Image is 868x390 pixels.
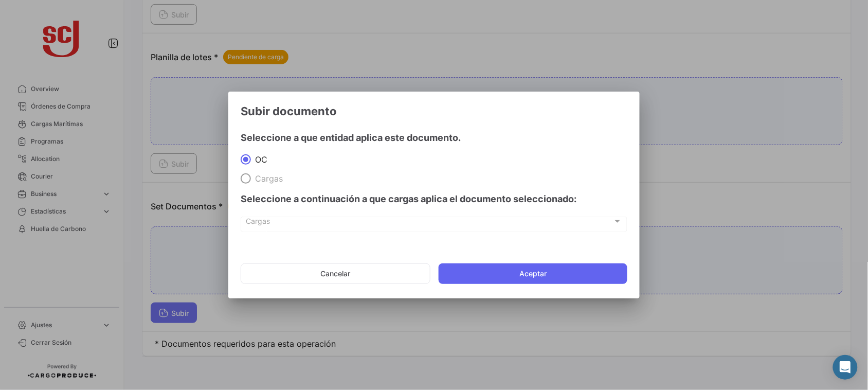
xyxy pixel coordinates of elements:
button: Aceptar [439,263,627,284]
h3: Subir documento [241,104,627,118]
h4: Seleccione a que entidad aplica este documento. [241,131,627,145]
span: Cargas [251,173,283,184]
span: OC [251,154,267,165]
div: Abrir Intercom Messenger [833,355,858,380]
button: Cancelar [241,263,430,284]
span: Cargas [246,219,613,228]
h4: Seleccione a continuación a que cargas aplica el documento seleccionado: [241,192,627,206]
